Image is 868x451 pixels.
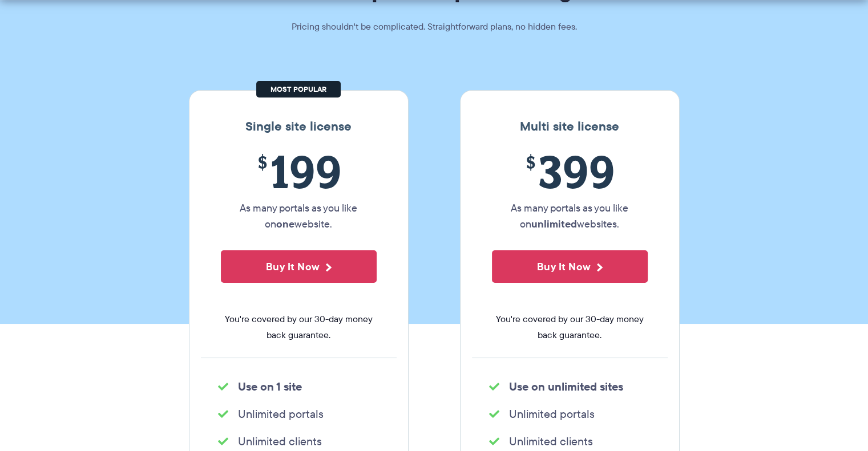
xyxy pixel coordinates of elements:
h3: Multi site license [472,119,668,134]
strong: Use on unlimited sites [509,378,623,395]
span: 199 [221,145,377,197]
li: Unlimited portals [489,406,651,422]
p: As many portals as you like on websites. [492,200,648,232]
strong: unlimited [531,216,577,231]
li: Unlimited clients [218,433,380,449]
p: As many portals as you like on website. [221,200,377,232]
strong: Use on 1 site [238,378,302,395]
span: You're covered by our 30-day money back guarantee. [221,311,377,343]
strong: one [276,216,294,231]
li: Unlimited clients [489,433,651,449]
button: Buy It Now [492,250,648,283]
span: You're covered by our 30-day money back guarantee. [492,311,648,343]
span: 399 [492,145,648,197]
p: Pricing shouldn't be complicated. Straightforward plans, no hidden fees. [263,19,605,35]
button: Buy It Now [221,250,377,283]
h3: Single site license [201,119,397,134]
li: Unlimited portals [218,406,380,422]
